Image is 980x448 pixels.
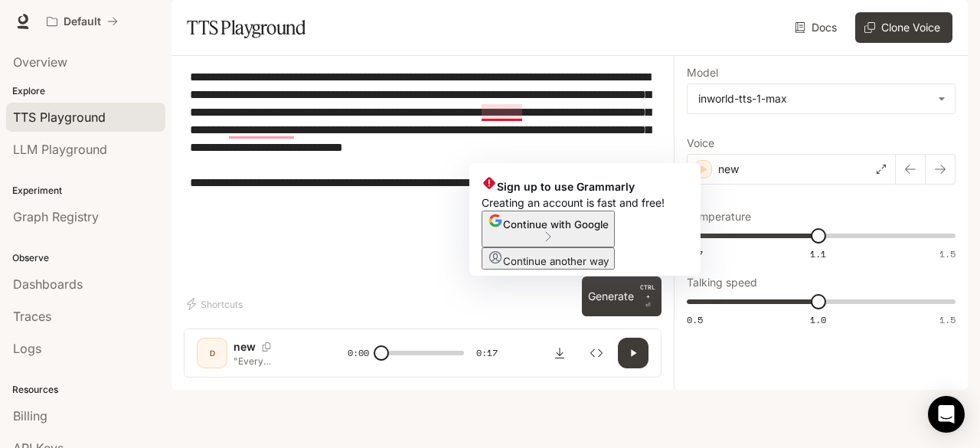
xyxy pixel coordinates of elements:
h1: TTS Playground [187,12,305,43]
div: inworld-tts-1-max [698,91,930,106]
span: 0:00 [348,345,369,361]
p: Model [687,67,718,78]
p: Default [64,15,101,28]
button: Copy Voice ID [256,342,277,352]
button: Clone Voice [855,12,952,43]
span: 1.1 [810,247,826,260]
div: inworld-tts-1-max [688,84,955,113]
span: 0.5 [687,313,703,326]
p: Temperature [687,211,751,222]
p: new [234,339,256,355]
span: 0:17 [476,345,498,361]
a: Docs [792,12,843,43]
p: Talking speed [687,277,757,288]
textarea: To enrich screen reader interactions, please activate Accessibility in Grammarly extension settings [190,68,655,244]
p: Voice [687,138,714,149]
p: new [718,162,739,177]
span: 1.5 [939,313,955,326]
button: GenerateCTRL +⏎ [582,276,661,316]
div: Open Intercom Messenger [928,396,965,433]
button: Shortcuts [184,292,249,316]
div: D [200,341,224,365]
span: 1.5 [939,247,955,260]
span: 1.0 [810,313,826,326]
p: ⏎ [640,283,655,310]
button: Inspect [581,338,612,368]
p: CTRL + [640,283,655,301]
button: All workspaces [40,6,125,37]
button: Download audio [544,338,575,368]
p: "Every Marylander deserves to feel safe at school. Our administration will continue to support fa... [234,355,311,368]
